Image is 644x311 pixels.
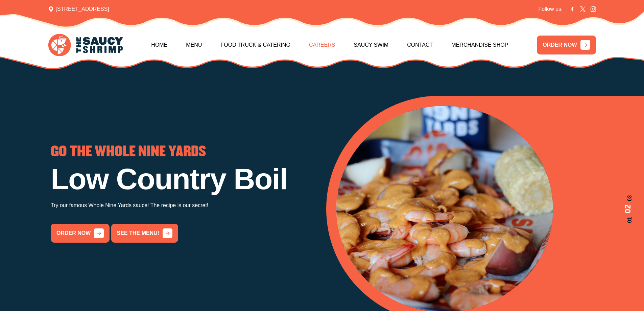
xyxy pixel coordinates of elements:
[622,204,634,214] span: 02
[111,224,178,243] a: See the menu!
[537,36,596,54] a: ORDER NOW
[451,30,508,60] a: Merchandise Shop
[354,30,388,60] a: Saucy Swim
[622,217,634,223] span: 01
[51,164,318,194] h1: Low Country Boil
[151,30,167,60] a: Home
[220,30,290,60] a: Food Truck & Catering
[622,195,634,201] span: 03
[48,34,123,57] img: logo
[51,224,110,243] a: order now
[538,5,563,13] span: Follow us:
[309,30,335,60] a: Careers
[407,30,433,60] a: Contact
[51,145,206,159] span: GO THE WHOLE NINE YARDS
[48,5,109,13] span: [STREET_ADDRESS]
[51,201,318,210] p: Try our famous Whole Nine Yards sauce! The recipe is our secret!
[51,145,318,243] div: 2 / 3
[186,30,202,60] a: Menu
